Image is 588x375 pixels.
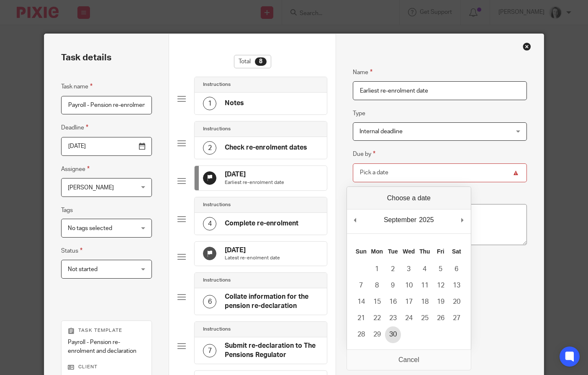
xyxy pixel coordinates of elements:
[385,326,401,343] button: 30
[449,277,465,294] button: 13
[449,294,465,310] button: 20
[353,67,372,77] label: Name
[203,326,231,333] h4: Instructions
[353,310,369,326] button: 21
[68,338,145,355] p: Payroll - Pension re-enrolment and declaration
[401,261,417,277] button: 3
[353,163,527,182] input: Use the arrow keys to pick a date
[203,277,231,284] h4: Instructions
[61,206,73,215] label: Tags
[433,261,449,277] button: 5
[203,81,231,88] h4: Instructions
[353,294,369,310] button: 14
[433,310,449,326] button: 26
[401,310,417,326] button: 24
[225,179,284,186] p: Earliest re-enrolment date
[61,82,92,91] label: Task name
[61,51,111,65] h2: Task details
[385,261,401,277] button: 2
[68,225,112,231] span: No tags selected
[255,57,267,66] div: 8
[353,109,365,118] label: Type
[419,248,430,255] abbr: Thursday
[61,123,88,132] label: Deadline
[449,261,465,277] button: 6
[369,277,385,294] button: 8
[353,277,369,294] button: 7
[225,99,244,108] h4: Notes
[418,214,435,226] div: 2025
[61,137,152,156] input: Use the arrow keys to pick a date
[385,294,401,310] button: 16
[401,294,417,310] button: 17
[225,255,280,261] p: Latest re-enolment date
[203,126,231,132] h4: Instructions
[225,170,284,179] h4: [DATE]
[403,248,415,255] abbr: Wednesday
[351,214,359,226] button: Previous Month
[203,202,231,208] h4: Instructions
[388,248,398,255] abbr: Tuesday
[523,42,531,51] div: Close this dialog window
[417,277,433,294] button: 11
[203,141,216,155] div: 2
[225,246,280,255] h4: [DATE]
[449,310,465,326] button: 27
[61,96,152,115] input: Task name
[68,327,145,334] p: Task template
[356,248,367,255] abbr: Sunday
[458,214,467,226] button: Next Month
[369,294,385,310] button: 15
[433,277,449,294] button: 12
[371,248,383,255] abbr: Monday
[452,248,461,255] abbr: Saturday
[417,294,433,310] button: 18
[417,310,433,326] button: 25
[61,164,90,174] label: Assignee
[203,344,216,357] div: 7
[385,277,401,294] button: 9
[353,326,369,343] button: 28
[353,149,375,159] label: Due by
[203,295,216,308] div: 6
[369,261,385,277] button: 1
[385,310,401,326] button: 23
[417,261,433,277] button: 4
[369,326,385,343] button: 29
[369,310,385,326] button: 22
[203,97,216,110] div: 1
[68,266,98,272] span: Not started
[234,55,271,68] div: Total
[383,214,418,226] div: September
[68,364,145,370] p: Client
[225,341,318,359] h4: Submit re-declaration to The Pensions Regulator
[68,185,114,191] span: [PERSON_NAME]
[225,292,318,310] h4: Collate information for the pension re-declaration
[61,246,82,256] label: Status
[225,219,298,228] h4: Complete re-enrolment
[359,129,403,134] span: Internal deadline
[401,277,417,294] button: 10
[433,294,449,310] button: 19
[203,217,216,230] div: 4
[437,248,444,255] abbr: Friday
[225,143,307,152] h4: Check re-enrolment dates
